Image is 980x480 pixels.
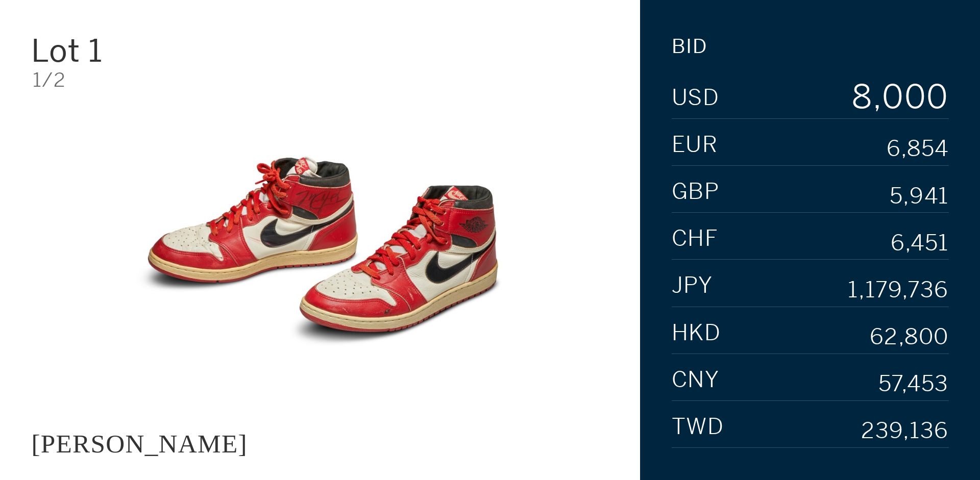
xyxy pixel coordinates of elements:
[31,429,247,458] div: [PERSON_NAME]
[672,181,720,203] span: GBP
[850,81,873,113] div: 8
[850,113,873,146] div: 9
[672,322,721,344] span: HKD
[672,228,719,250] span: CHF
[31,35,224,66] div: Lot 1
[672,134,718,156] span: EUR
[891,232,949,255] div: 6,451
[672,87,720,109] span: USD
[848,279,949,301] div: 1,179,736
[33,70,609,90] div: 1/2
[882,81,904,113] div: 0
[672,37,707,56] div: Bid
[904,81,927,113] div: 0
[887,138,949,161] div: 6,854
[926,81,949,113] div: 0
[861,420,949,443] div: 239,136
[870,326,949,348] div: 62,800
[878,373,949,396] div: 57,453
[890,185,949,208] div: 5,941
[102,106,538,396] img: JACQUES MAJORELLE
[672,416,724,438] span: TWD
[672,274,713,297] span: JPY
[672,369,720,391] span: CNY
